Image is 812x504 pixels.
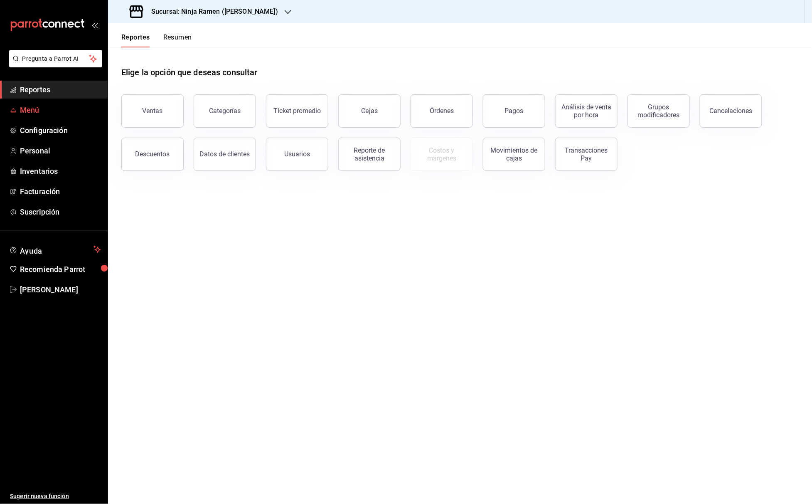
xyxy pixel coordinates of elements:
[194,138,256,171] button: Datos de clientes
[633,103,684,119] div: Grupos modificadores
[121,138,184,171] button: Descuentos
[194,94,256,128] button: Categorías
[555,138,618,171] button: Transacciones Pay
[20,145,101,156] span: Personal
[20,166,101,177] span: Inventarios
[561,103,612,119] div: Análisis de venta por hora
[20,104,101,116] span: Menú
[20,206,101,217] span: Suscripción
[20,284,101,295] span: [PERSON_NAME]
[135,150,170,158] div: Descuentos
[555,94,618,128] button: Análisis de venta por hora
[91,22,98,28] button: open_drawer_menu
[9,50,102,67] button: Pregunta a Parrot AI
[145,7,278,17] h3: Sucursal: Ninja Ramen ([PERSON_NAME])
[344,146,395,162] div: Reporte de asistencia
[710,107,753,115] div: Cancelaciones
[430,107,454,115] div: Órdenes
[361,107,378,115] div: Cajas
[338,138,401,171] button: Reporte de asistencia
[20,264,101,275] span: Recomienda Parrot
[6,60,102,69] a: Pregunta a Parrot AI
[121,33,192,47] div: navigation tabs
[700,94,762,128] button: Cancelaciones
[20,125,101,136] span: Configuración
[121,66,258,79] h1: Elige la opción que deseas consultar
[411,138,473,171] button: Contrata inventarios para ver este reporte
[273,107,321,115] div: Ticket promedio
[121,94,184,128] button: Ventas
[284,150,310,158] div: Usuarios
[505,107,524,115] div: Pagos
[483,94,545,128] button: Pagos
[10,492,101,501] span: Sugerir nueva función
[488,146,540,162] div: Movimientos de cajas
[266,94,328,128] button: Ticket promedio
[121,33,150,47] button: Reportes
[22,54,89,63] span: Pregunta a Parrot AI
[209,107,241,115] div: Categorías
[200,150,250,158] div: Datos de clientes
[266,138,328,171] button: Usuarios
[561,146,612,162] div: Transacciones Pay
[20,245,90,254] span: Ayuda
[416,146,468,162] div: Costos y márgenes
[163,33,192,47] button: Resumen
[20,84,101,95] span: Reportes
[411,94,473,128] button: Órdenes
[627,94,690,128] button: Grupos modificadores
[338,94,401,128] button: Cajas
[20,186,101,197] span: Facturación
[143,107,163,115] div: Ventas
[483,138,545,171] button: Movimientos de cajas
